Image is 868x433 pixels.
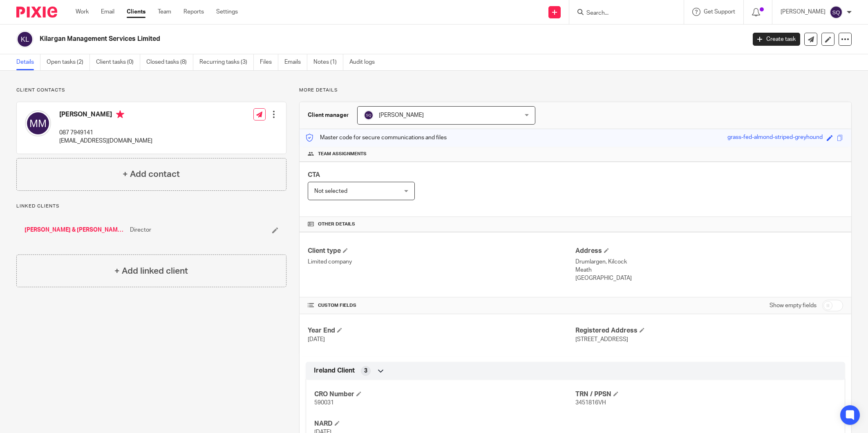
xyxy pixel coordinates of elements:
[130,226,151,234] span: Director
[123,168,180,181] h4: + Add contact
[25,110,51,136] img: svg%3E
[314,188,347,194] span: Not selected
[16,7,57,18] img: Pixie
[704,9,735,15] span: Get Support
[76,8,89,16] a: Work
[127,8,145,16] a: Clients
[308,337,325,342] span: [DATE]
[308,111,349,119] h3: Client manager
[216,8,238,16] a: Settings
[16,203,286,210] p: Linked clients
[308,172,320,178] span: CTA
[59,137,152,145] p: [EMAIL_ADDRESS][DOMAIN_NAME]
[379,112,424,118] span: [PERSON_NAME]
[314,420,575,428] h4: NARD
[575,326,843,335] h4: Registered Address
[781,8,825,16] p: [PERSON_NAME]
[727,133,823,143] div: grass-fed-almond-striped-greyhound
[318,221,355,228] span: Other details
[260,54,278,70] a: Files
[158,8,171,16] a: Team
[199,54,254,70] a: Recurring tasks (3)
[318,151,367,157] span: Team assignments
[753,33,800,46] a: Create task
[59,129,152,137] p: 087 7949141
[586,10,659,17] input: Search
[364,110,374,120] img: svg%3E
[183,8,204,16] a: Reports
[40,35,600,43] h2: Kilargan Management Services Limited
[284,54,307,70] a: Emails
[575,247,843,255] h4: Address
[101,8,114,16] a: Email
[575,274,843,282] p: [GEOGRAPHIC_DATA]
[770,301,817,310] label: Show empty fields
[25,226,126,234] a: [PERSON_NAME] & [PERSON_NAME] ([PERSON_NAME])
[575,337,628,342] span: [STREET_ADDRESS]
[314,366,355,375] span: Ireland Client
[575,258,843,266] p: Drumlargen, Kilcock
[16,87,286,94] p: Client contacts
[313,54,343,70] a: Notes (1)
[59,110,152,121] h4: [PERSON_NAME]
[308,302,575,309] h4: CUSTOM FIELDS
[96,54,140,70] a: Client tasks (0)
[830,6,843,19] img: svg%3E
[16,31,34,48] img: svg%3E
[314,390,575,399] h4: CRO Number
[364,367,367,375] span: 3
[116,110,124,118] i: Primary
[299,87,852,94] p: More details
[575,390,837,399] h4: TRN / PPSN
[575,266,843,274] p: Meath
[47,54,90,70] a: Open tasks (2)
[349,54,381,70] a: Audit logs
[314,400,334,406] span: 590031
[575,400,606,406] span: 3451816VH
[308,247,575,255] h4: Client type
[308,326,575,335] h4: Year End
[114,265,188,277] h4: + Add linked client
[146,54,193,70] a: Closed tasks (8)
[16,54,40,70] a: Details
[308,258,575,266] p: Limited company
[306,134,447,142] p: Master code for secure communications and files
